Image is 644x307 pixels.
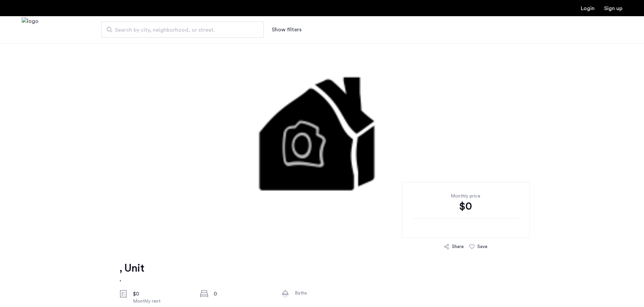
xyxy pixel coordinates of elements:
span: Search by city, neighborhood, or street. [115,26,245,34]
div: $0 [133,290,190,298]
div: Baths [295,290,352,297]
div: Save [477,243,487,250]
input: Apartment Search [101,22,264,38]
a: , Unit, [119,262,144,283]
img: logo [22,17,39,42]
div: Share [452,243,464,250]
div: 0 [214,290,270,298]
div: $0 [412,199,519,213]
div: Monthly rent [133,298,190,305]
img: 1.gif [116,43,528,245]
h2: , [119,275,144,283]
a: Registration [604,6,622,11]
h1: , Unit [119,262,144,275]
a: Cazamio Logo [22,17,39,42]
button: Show or hide filters [272,26,302,34]
div: Monthly price [412,193,519,199]
a: Login [581,6,595,11]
